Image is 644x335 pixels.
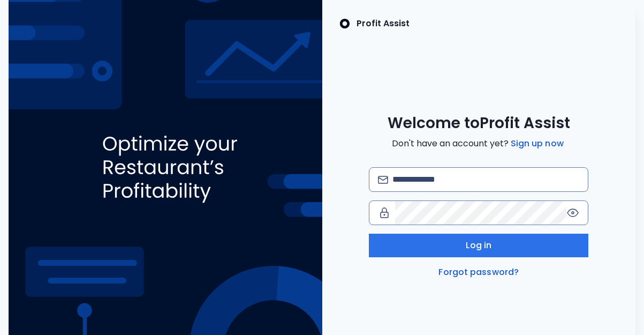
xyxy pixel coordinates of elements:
[509,137,566,150] a: Sign up now
[369,234,588,257] button: Log in
[466,239,491,252] span: Log in
[436,266,521,279] a: Forgot password?
[339,17,350,30] img: SpotOn Logo
[357,17,410,30] p: Profit Assist
[392,137,566,150] span: Don't have an account yet?
[388,114,570,133] span: Welcome to Profit Assist
[378,176,388,184] img: email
